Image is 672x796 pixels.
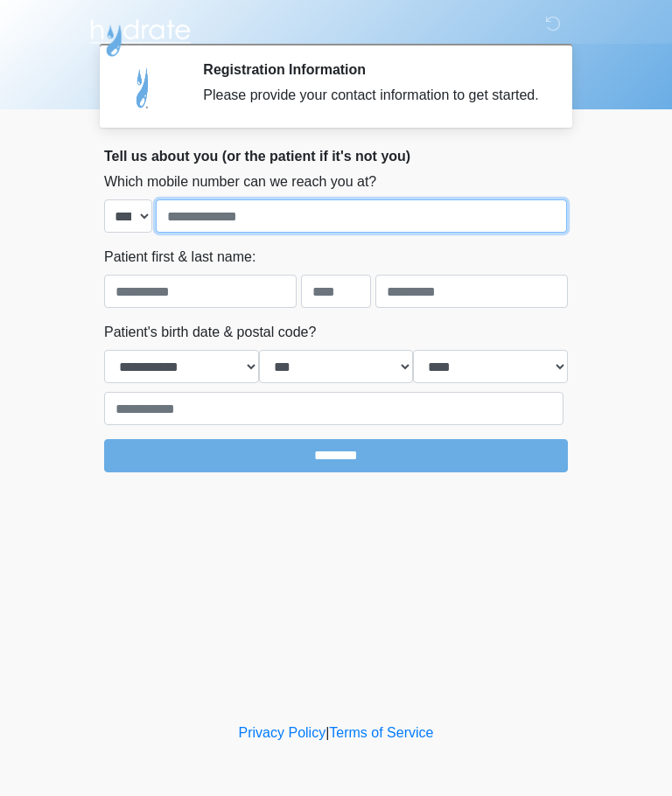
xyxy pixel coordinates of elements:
[325,725,329,740] a: |
[104,148,568,164] h2: Tell us about you (or the patient if it's not you)
[203,85,542,106] div: Please provide your contact information to get started.
[104,322,316,343] label: Patient's birth date & postal code?
[87,13,193,58] img: Hydrate IV Bar - Arcadia Logo
[329,725,433,740] a: Terms of Service
[104,247,255,268] label: Patient first & last name:
[104,171,376,192] label: Which mobile number can we reach you at?
[239,725,326,740] a: Privacy Policy
[117,61,170,114] img: Agent Avatar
